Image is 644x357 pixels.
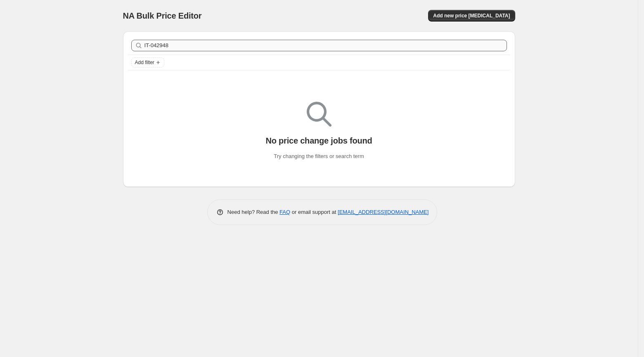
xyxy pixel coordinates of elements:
span: Add new price [MEDICAL_DATA] [433,12,510,19]
span: Need help? Read the [227,209,280,215]
a: FAQ [279,209,290,215]
span: Add filter [135,59,154,66]
p: No price change jobs found [265,136,372,146]
img: Empty search results [307,102,331,127]
span: NA Bulk Price Editor [123,11,202,20]
button: Add new price [MEDICAL_DATA] [428,10,515,22]
button: Add filter [131,58,164,67]
a: [EMAIL_ADDRESS][DOMAIN_NAME] [338,209,429,215]
span: or email support at [290,209,338,215]
p: Try changing the filters or search term [274,152,364,161]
